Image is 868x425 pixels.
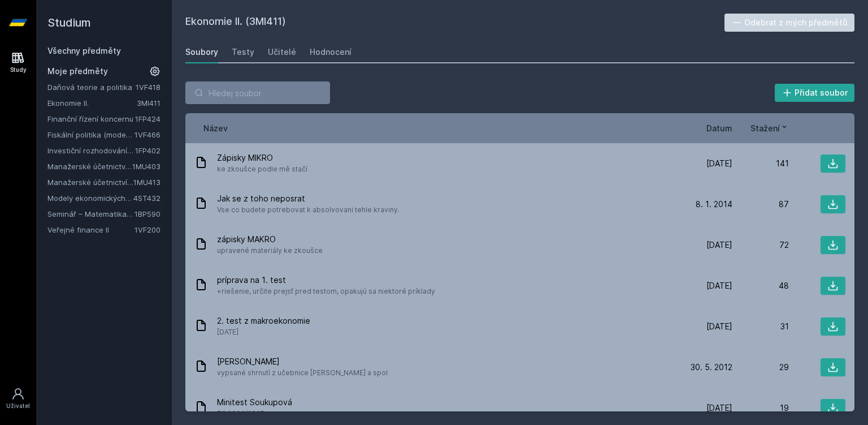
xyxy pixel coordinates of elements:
[135,146,160,155] a: 1FP402
[10,66,27,74] div: Study
[750,122,789,134] button: Stažení
[217,152,307,164] span: Zápisky MIKRO
[706,239,732,251] span: [DATE]
[47,177,133,188] a: Manažerské účetnictví pro vedlejší specializaci
[217,315,310,327] span: 2. test z makroekonomie
[47,208,134,220] a: Seminář – Matematika pro finance
[217,204,400,216] span: Vse co budete potrebovat k absolvovani tehle kraviny.
[706,402,732,414] span: [DATE]
[133,178,160,187] a: 1MU413
[2,45,34,80] a: Study
[724,14,855,32] button: Odebrat z mých předmětů
[217,164,307,175] span: ke zkoušce podle mě stačí
[47,46,121,55] a: Všechny předměty
[47,145,135,156] a: Investiční rozhodování a dlouhodobé financování
[310,46,351,58] div: Hodnocení
[691,362,732,373] span: 30. 5. 2012
[203,122,228,134] button: Název
[47,66,108,77] span: Moje předměty
[310,41,351,63] a: Hodnocení
[134,225,160,234] a: 1VF200
[217,193,400,204] span: Jak se z toho neposrat
[217,356,388,367] span: [PERSON_NAME]
[268,46,296,58] div: Učitelé
[134,209,160,218] a: 1BP590
[732,239,789,251] div: 72
[217,234,323,245] span: zápisky MAKRO
[217,245,323,256] span: upravené materiály ke zkoušce
[696,199,732,210] span: 8. 1. 2014
[185,46,218,58] div: Soubory
[47,129,134,140] a: Fiskální politika (moderní trendy a případové studie) (anglicky)
[47,224,134,235] a: Veřejné finance II
[268,41,296,63] a: Učitelé
[47,161,132,172] a: Manažerské účetnictví II.
[217,274,435,286] span: príprava na 1. test
[134,130,160,139] a: 1VF466
[217,408,292,419] span: ZS 2006/2007
[137,98,160,108] a: 3MI411
[47,97,137,109] a: Ekonomie II.
[47,81,136,93] a: Daňová teorie a politika
[706,321,732,332] span: [DATE]
[47,192,133,204] a: Modely ekonomických a finančních časových řad
[732,321,789,332] div: 31
[750,122,780,134] span: Stažení
[136,83,160,92] a: 1VF418
[732,158,789,169] div: 141
[47,113,135,125] a: Finanční řízení koncernu
[133,194,160,203] a: 4ST432
[135,114,160,123] a: 1FP424
[185,41,218,63] a: Soubory
[732,280,789,291] div: 48
[706,122,732,134] button: Datum
[232,41,254,63] a: Testy
[775,84,855,102] button: Přidat soubor
[706,280,732,291] span: [DATE]
[6,402,30,410] div: Uživatel
[217,286,435,297] span: +riešenie, určite prejsť pred testom, opakujú sa niektoré príklady
[732,362,789,373] div: 29
[232,46,254,58] div: Testy
[732,199,789,210] div: 87
[217,327,310,338] span: [DATE]
[185,14,724,32] h2: Ekonomie II. (3MI411)
[706,158,732,169] span: [DATE]
[217,367,388,379] span: vypsané shrnutí z učebnice [PERSON_NAME] a spol
[132,162,160,171] a: 1MU403
[2,381,34,416] a: Uživatel
[185,81,330,104] input: Hledej soubor
[217,397,292,408] span: Minitest Soukupová
[732,402,789,414] div: 19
